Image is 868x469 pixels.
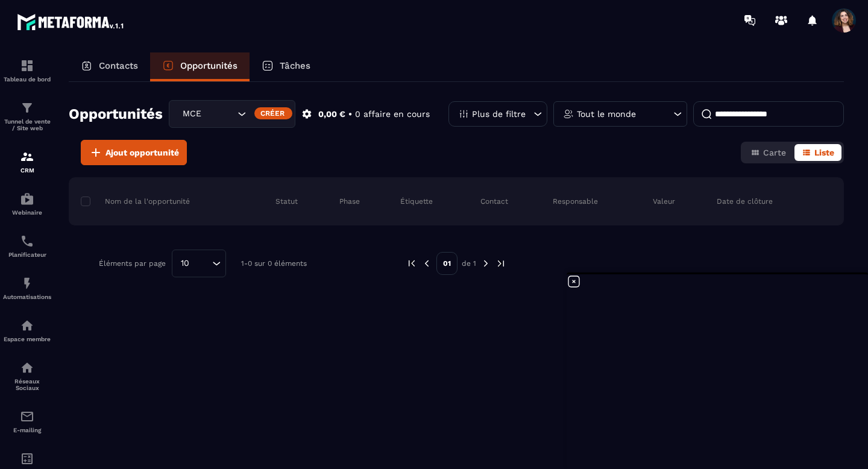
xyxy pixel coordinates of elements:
[20,360,34,375] img: social-network
[406,258,417,269] img: prev
[480,197,508,206] p: Contact
[577,110,636,118] p: Tout le monde
[653,197,675,206] p: Valeur
[254,107,292,119] div: Créer
[20,234,34,248] img: scheduler
[3,267,51,309] a: automationsautomationsAutomatisations
[743,144,793,161] button: Carte
[462,259,476,268] p: de 1
[480,258,491,269] img: next
[3,336,51,342] p: Espace membre
[105,146,179,159] span: Ajout opportunité
[3,167,51,174] p: CRM
[250,52,322,81] a: Tâches
[318,109,345,120] p: 0,00 €
[3,118,51,131] p: Tunnel de vente / Site web
[241,259,307,268] p: 1-0 sur 0 éléments
[3,183,51,225] a: automationsautomationsWebinaire
[400,197,433,206] p: Étiquette
[99,60,138,71] p: Contacts
[3,76,51,83] p: Tableau de bord
[3,209,51,216] p: Webinaire
[3,140,51,183] a: formationformationCRM
[17,11,125,33] img: logo
[172,250,226,277] div: Search for option
[222,107,234,121] input: Search for option
[177,257,193,270] span: 10
[20,192,34,206] img: automations
[69,52,150,81] a: Contacts
[180,107,222,121] span: MCE
[553,197,598,206] p: Responsable
[436,252,458,275] p: 01
[348,109,352,120] p: •
[3,427,51,433] p: E-mailing
[3,309,51,351] a: automationsautomationsEspace membre
[20,409,34,424] img: email
[99,259,166,268] p: Éléments par page
[20,276,34,291] img: automations
[3,49,51,92] a: formationformationTableau de bord
[150,52,250,81] a: Opportunités
[275,197,298,206] p: Statut
[20,452,34,466] img: accountant
[814,148,834,157] span: Liste
[3,92,51,140] a: formationformationTunnel de vente / Site web
[20,150,34,164] img: formation
[3,294,51,300] p: Automatisations
[495,258,506,269] img: next
[180,60,237,71] p: Opportunités
[69,102,163,126] h2: Opportunités
[20,318,34,333] img: automations
[717,197,773,206] p: Date de clôture
[3,225,51,267] a: schedulerschedulerPlanificateur
[355,109,430,120] p: 0 affaire en cours
[81,140,187,165] button: Ajout opportunité
[3,378,51,391] p: Réseaux Sociaux
[280,60,310,71] p: Tâches
[339,197,360,206] p: Phase
[794,144,841,161] button: Liste
[20,58,34,73] img: formation
[472,110,526,118] p: Plus de filtre
[20,101,34,115] img: formation
[3,351,51,400] a: social-networksocial-networkRéseaux Sociaux
[193,257,209,270] input: Search for option
[3,400,51,442] a: emailemailE-mailing
[169,100,295,128] div: Search for option
[763,148,786,157] span: Carte
[421,258,432,269] img: prev
[3,251,51,258] p: Planificateur
[81,197,190,206] p: Nom de la l'opportunité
